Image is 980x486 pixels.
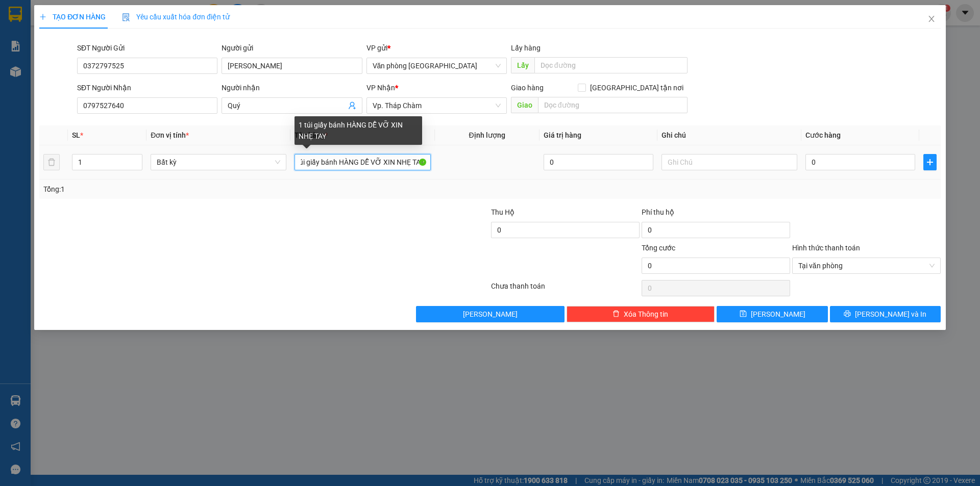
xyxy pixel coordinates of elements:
div: VP gửi [366,42,507,54]
span: Tại văn phòng [798,258,935,273]
input: Ghi Chú [661,154,797,170]
span: [PERSON_NAME] [751,309,805,320]
span: [PERSON_NAME] và In [855,309,926,320]
span: Yêu cầu xuất hóa đơn điện tử [122,13,230,21]
th: Ghi chú [657,125,801,145]
b: An Anh Limousine [13,66,56,114]
input: Dọc đường [538,97,688,113]
div: 1 túi giấy bánh HÀNG DỄ VỠ XIN NHẸ TAY [295,116,422,145]
img: icon [122,13,130,21]
span: [PERSON_NAME] [463,309,518,320]
span: plus [39,13,46,20]
span: Thu Hộ [491,208,514,216]
button: save[PERSON_NAME] [717,306,827,322]
span: Định lượng [469,131,505,139]
label: Hình thức thanh toán [792,244,860,252]
div: Chưa thanh toán [490,280,641,298]
span: VP Nhận [366,84,395,92]
span: close [927,15,936,23]
button: [PERSON_NAME] [416,306,565,322]
span: Bất kỳ [157,155,280,170]
span: Tổng cước [642,244,675,252]
span: SL [72,131,80,139]
span: delete [612,310,620,318]
span: Giao hàng [511,84,544,92]
input: 0 [544,154,653,170]
b: Biên nhận gởi hàng hóa [66,15,98,98]
input: VD: Bàn, Ghế [295,154,430,170]
span: Giá trị hàng [544,131,581,139]
button: Close [917,5,946,34]
div: Phí thu hộ [642,207,790,222]
span: Cước hàng [805,131,841,139]
div: Người nhận [222,82,362,93]
span: user-add [348,101,356,110]
span: Giao [511,97,538,113]
span: Đơn vị tính [151,131,189,139]
span: [GEOGRAPHIC_DATA] tận nơi [586,82,688,93]
button: plus [923,154,937,170]
span: printer [844,310,851,318]
span: Văn phòng Tân Phú [373,58,501,73]
button: deleteXóa Thông tin [567,306,715,322]
span: Vp. Tháp Chàm [373,98,501,113]
button: delete [43,154,60,170]
span: plus [924,158,936,166]
input: Dọc đường [534,57,688,73]
span: Lấy hàng [511,44,541,52]
span: Xóa Thông tin [624,309,668,320]
div: SĐT Người Gửi [77,42,217,54]
div: Người gửi [222,42,362,54]
span: Lấy [511,57,534,73]
span: TẠO ĐƠN HÀNG [39,13,106,21]
button: printer[PERSON_NAME] và In [830,306,941,322]
div: Tổng: 1 [43,184,378,195]
div: SĐT Người Nhận [77,82,217,93]
span: save [740,310,747,318]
